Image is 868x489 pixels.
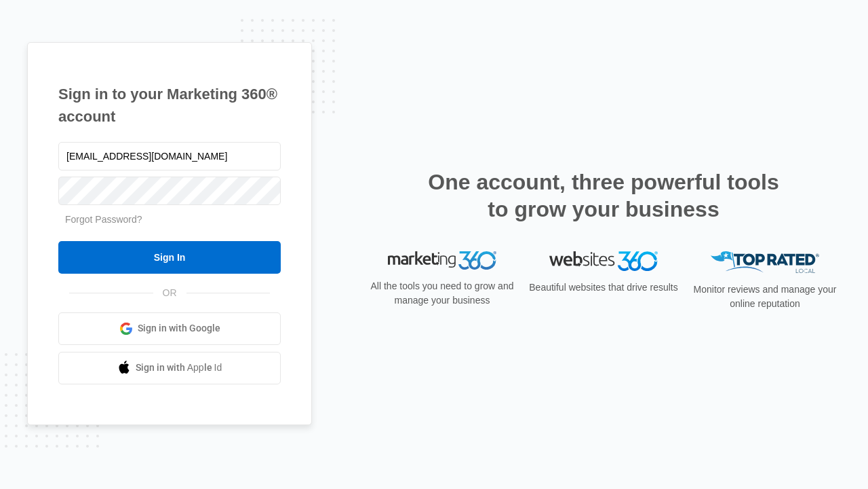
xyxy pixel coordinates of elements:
[366,279,518,308] p: All the tools you need to grow and manage your business
[58,312,281,345] a: Sign in with Google
[58,83,281,128] h1: Sign in to your Marketing 360® account
[549,251,658,271] img: Websites 360
[153,286,186,300] span: OR
[136,361,222,375] span: Sign in with Apple Id
[58,352,281,384] a: Sign in with Apple Id
[58,241,281,274] input: Sign In
[424,168,783,223] h2: One account, three powerful tools to grow your business
[388,251,496,270] img: Marketing 360
[711,251,819,274] img: Top Rated Local
[138,321,220,336] span: Sign in with Google
[689,283,841,311] p: Monitor reviews and manage your online reputation
[528,280,679,295] p: Beautiful websites that drive results
[65,214,142,225] a: Forgot Password?
[58,142,281,170] input: Email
